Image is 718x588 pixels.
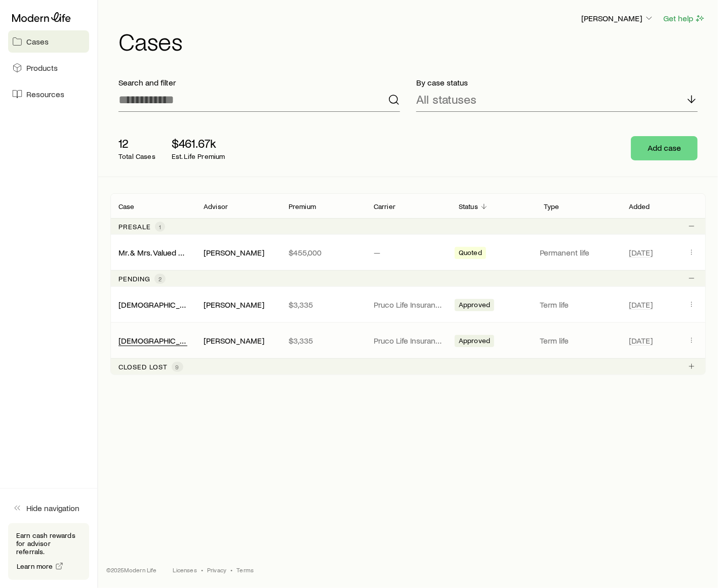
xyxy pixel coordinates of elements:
a: Privacy [207,566,226,574]
p: $3,335 [289,300,357,310]
a: Licenses [173,566,197,574]
span: 1 [159,223,161,231]
p: Status [459,202,478,211]
span: Approved [459,337,490,347]
span: Hide navigation [26,503,79,513]
span: [DATE] [629,247,653,258]
p: Total Cases [118,152,155,160]
div: Earn cash rewards for advisor referrals.Learn more [8,523,89,580]
button: Get help [663,13,706,24]
a: [DEMOGRAPHIC_DATA][PERSON_NAME] [118,335,262,345]
p: Closed lost [118,363,168,371]
p: Pending [118,275,150,283]
p: Premium [289,202,316,211]
p: Carrier [374,202,395,211]
a: Mr. & Mrs. Valued Client +1 [118,247,208,257]
span: [DATE] [629,335,653,346]
p: Term life [540,335,617,346]
p: Type [544,202,560,211]
p: 12 [118,136,155,150]
span: Products [26,63,58,73]
a: Cases [8,30,89,53]
div: Client cases [110,193,706,375]
button: [PERSON_NAME] [581,13,655,25]
p: $3,335 [289,335,357,346]
span: 9 [176,363,179,371]
span: 2 [158,275,162,283]
p: © 2025 Modern Life [106,566,157,574]
p: $461.67k [172,136,225,150]
p: — [374,247,443,258]
div: Mr. & Mrs. Valued Client +1 [118,247,187,258]
span: • [230,566,232,574]
span: Quoted [459,248,482,259]
span: • [201,566,203,574]
a: Products [8,57,89,79]
div: [PERSON_NAME] [204,300,264,310]
p: Presale [118,223,151,231]
p: Search and filter [118,77,400,88]
span: [DATE] [629,300,653,310]
div: [PERSON_NAME] [204,335,264,346]
div: [DEMOGRAPHIC_DATA][PERSON_NAME] [118,300,187,310]
a: [DEMOGRAPHIC_DATA][PERSON_NAME] [118,300,262,309]
span: Learn more [17,563,53,570]
div: [DEMOGRAPHIC_DATA][PERSON_NAME] [118,335,187,346]
button: Hide navigation [8,497,89,519]
p: Added [629,202,650,211]
p: Case [118,202,135,211]
p: Est. Life Premium [172,152,225,160]
p: Permanent life [540,247,617,258]
p: $455,000 [289,247,357,258]
p: Pruco Life Insurance Company [374,300,443,310]
span: Resources [26,89,64,99]
p: [PERSON_NAME] [581,13,654,23]
div: [PERSON_NAME] [204,247,264,258]
span: Cases [26,36,49,47]
span: Approved [459,301,490,311]
p: Advisor [204,202,228,211]
button: Add case [631,136,698,160]
p: Term life [540,300,617,310]
p: By case status [416,77,698,88]
a: Resources [8,83,89,105]
p: All statuses [416,92,476,106]
h1: Cases [118,29,706,53]
a: Terms [236,566,254,574]
p: Pruco Life Insurance Company [374,335,443,346]
p: Earn cash rewards for advisor referrals. [16,531,81,556]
